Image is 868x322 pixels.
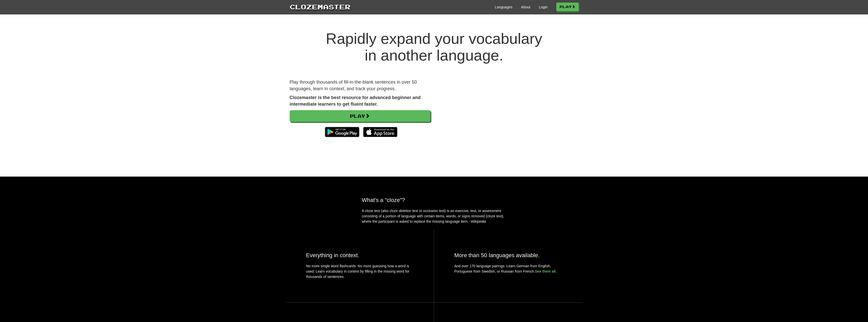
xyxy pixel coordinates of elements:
[306,252,414,258] h2: Everything in context.
[363,127,397,137] img: Download_on_the_App_Store_Badge_US-UK_135x40-25178aeef6eb6b83b96f5f2d004eda3bffbb37122de64afbaef7...
[322,124,362,140] img: Get it on Google Play
[454,252,562,258] h2: More than 50 languages available.
[539,5,547,10] a: Login
[362,208,506,224] p: A cloze test (also cloze deletion test or occlusion test) is an exercise, test, or assessment con...
[362,197,506,203] h2: What's a "cloze"?
[290,2,350,11] a: Clozemaster
[454,263,562,274] p: And over 170 language pairings. Learn German from English, Portuguese from Swedish, or Russian fr...
[469,219,486,223] em: - Wikipedia
[306,263,414,282] p: No more single word flashcards. No more guessing how a word is used. Learn vocabulary in context ...
[495,5,512,10] a: Languages
[290,79,430,92] p: Play through thousands of fill-in-the-blank sentences in over 50 languages, learn in context, and...
[535,269,557,273] a: See them all.
[556,3,579,11] a: Play
[290,95,421,107] strong: Clozemaster is the best resource for advanced beginner and intermediate learners to get fluent fa...
[290,110,430,122] a: Play
[521,5,530,10] a: About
